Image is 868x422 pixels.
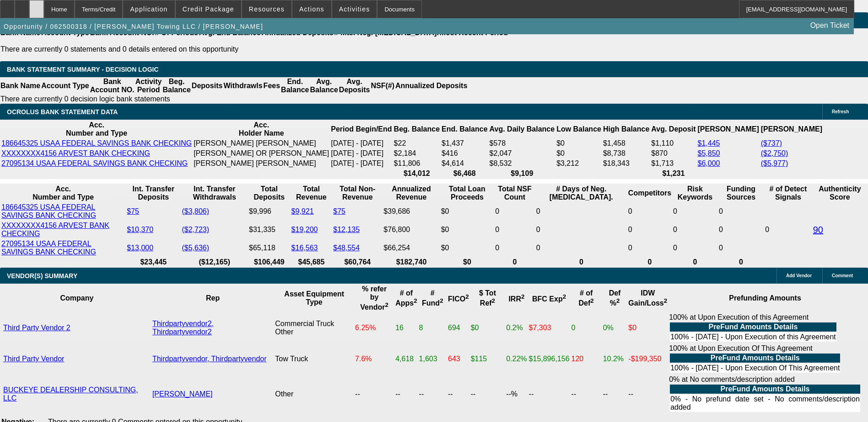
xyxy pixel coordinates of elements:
th: 0 [536,258,627,267]
a: BUCKEYE DEALERSHIP CONSULTING, LLC [3,386,138,402]
sup: 2 [492,297,495,304]
th: Annualized Deposits [395,77,468,95]
sup: 2 [521,293,524,300]
td: 643 [447,344,469,374]
td: 0 [536,239,627,257]
a: $6,000 [698,159,720,167]
sup: 2 [664,297,667,304]
div: 100% at Upon Execution of this Agreement [669,313,861,343]
td: 8 [419,313,447,343]
button: Activities [332,0,377,18]
sup: 2 [465,293,469,300]
th: Bank Account NO. [90,77,135,95]
th: Period Begin/End [330,121,392,138]
td: Tow Truck [275,344,354,374]
td: $1,110 [651,139,696,148]
div: 0% at No comments/description added [669,375,861,413]
th: Funding Sources [718,185,764,202]
th: Risk Keywords [673,185,717,202]
td: -- [528,375,570,413]
span: Refresh [832,109,849,114]
td: 0 [765,203,812,257]
td: 6.25% [355,313,394,343]
a: $48,554 [333,244,360,252]
button: Application [123,0,174,18]
b: Prefunding Amounts [729,294,801,302]
sup: 2 [616,297,620,304]
th: Avg. Balance [309,77,338,95]
td: -- [395,375,417,413]
a: [PERSON_NAME] [152,390,213,398]
a: $10,370 [127,226,153,233]
td: $0 [556,149,602,158]
td: 100% - [DATE] - Upon Execution of this Agreement [670,332,836,342]
td: 0 [495,221,535,238]
td: $7,303 [528,313,570,343]
b: Company [60,294,94,302]
b: IRR [508,295,524,303]
td: 0 [673,203,717,220]
a: Open Ticket [807,18,853,33]
td: 0 [571,313,602,343]
th: 0 [718,258,764,267]
td: 0 [628,203,672,220]
a: 27095134 USAA FEDERAL SAVINGS BANK CHECKING [1,240,96,256]
sup: 2 [385,301,388,308]
th: Int. Transfer Deposits [126,185,180,202]
td: 0 [628,239,672,257]
td: 0 [536,203,627,220]
th: Avg. Deposit [651,121,696,138]
td: 0 [536,221,627,238]
td: $3,212 [556,159,602,168]
td: $0 [441,221,494,238]
span: Activities [339,5,370,13]
a: XXXXXXXX4156 ARVEST BANK CHECKING [1,222,109,237]
a: ($2,750) [761,149,788,157]
td: $115 [470,344,505,374]
td: 120 [571,344,602,374]
a: Third Party Vendor [3,355,64,363]
th: Acc. Holder Name [193,121,329,138]
span: VENDOR(S) SUMMARY [7,272,77,280]
a: Thirdpartyvendor, Thirdpartyvendor [152,355,267,363]
th: High Balance [603,121,650,138]
b: # Fund [422,289,443,307]
td: [PERSON_NAME] [PERSON_NAME] [193,159,329,168]
th: NSF(#) [370,77,395,95]
td: 0% - No prefund date set - No comments/description added [670,395,860,412]
td: $870 [651,149,696,158]
th: $14,012 [394,169,440,178]
td: 10.2% [603,344,627,374]
th: Low Balance [556,121,602,138]
th: Beg. Balance [394,121,440,138]
th: Account Type [41,77,90,95]
a: $16,563 [291,244,318,252]
button: Resources [242,0,291,18]
div: 100% at Upon Execution Of This Agreement [669,344,861,374]
a: ($737) [761,139,782,147]
span: Credit Package [183,5,234,13]
th: # Days of Neg. [MEDICAL_DATA]. [536,185,627,202]
td: $2,184 [394,149,440,158]
th: [PERSON_NAME] [760,121,823,138]
b: IDW Gain/Loss [628,289,667,307]
td: $31,335 [248,221,290,238]
td: Commercial Truck Other [275,313,354,343]
th: 0 [673,258,717,267]
td: 0 [673,239,717,257]
td: $578 [489,139,555,148]
td: 7.6% [355,344,394,374]
b: # of Def [579,289,594,307]
th: Beg. Balance [162,77,191,95]
td: --% [506,375,527,413]
td: $0 [556,139,602,148]
a: $9,921 [291,207,314,215]
button: Actions [292,0,331,18]
a: $13,000 [127,244,153,252]
b: PreFund Amounts Details [708,323,798,331]
td: 0 [628,221,672,238]
b: PreFund Amounts Details [721,385,810,393]
td: 0 [718,203,764,220]
td: -- [603,375,627,413]
th: 0 [495,258,535,267]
